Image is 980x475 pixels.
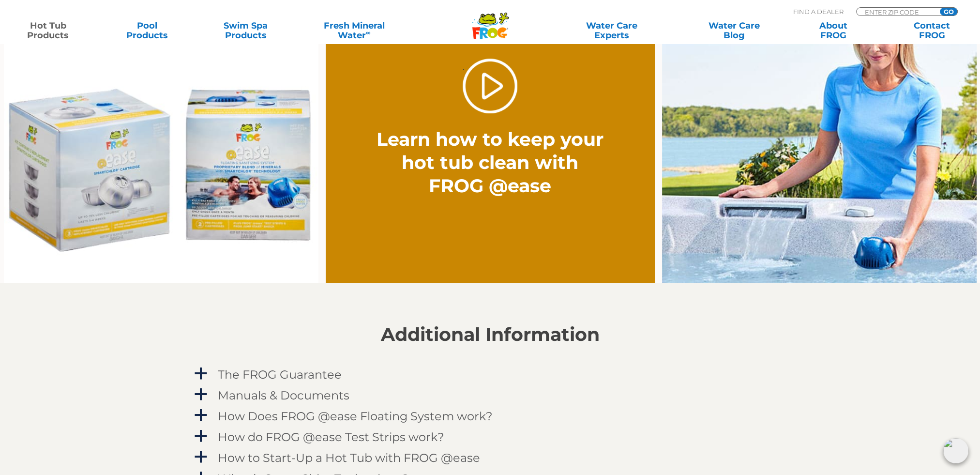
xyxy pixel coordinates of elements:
a: a How Does FROG @ease Floating System work? [193,407,788,425]
h2: Learn how to keep your hot tub clean with FROG @ease [375,128,605,198]
input: Zip Code Form [864,8,929,16]
a: Water CareBlog [696,21,773,40]
h4: How to Start-Up a Hot Tub with FROG @ease [218,451,480,464]
h2: Additional Information [193,324,788,345]
span: a [194,367,208,381]
a: a The FROG Guarantee [193,366,788,383]
a: Swim SpaProducts [207,21,284,40]
span: a [194,429,208,444]
span: a [194,408,208,423]
p: Find A Dealer [793,7,844,16]
img: fpo-flippin-frog-2 [662,22,977,283]
img: Ease Packaging [4,22,318,283]
input: GO [940,8,957,15]
img: openIcon [943,438,968,463]
a: Play Video [463,59,517,113]
h4: The FROG Guarantee [218,368,342,381]
a: ContactFROG [893,21,970,40]
sup: ∞ [366,29,371,36]
a: a How do FROG @ease Test Strips work? [193,428,788,446]
a: PoolProducts [108,21,185,40]
h4: Manuals & Documents [218,389,349,402]
a: Hot TubProducts [10,21,87,40]
span: a [194,387,208,402]
h4: How Does FROG @ease Floating System work? [218,410,493,423]
a: a Manuals & Documents [193,386,788,404]
a: a How to Start-Up a Hot Tub with FROG @ease [193,449,788,467]
a: AboutFROG [795,21,872,40]
span: a [194,450,208,464]
a: Fresh MineralWater∞ [306,21,403,40]
h4: How do FROG @ease Test Strips work? [218,430,444,444]
a: Water CareExperts [549,21,674,40]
